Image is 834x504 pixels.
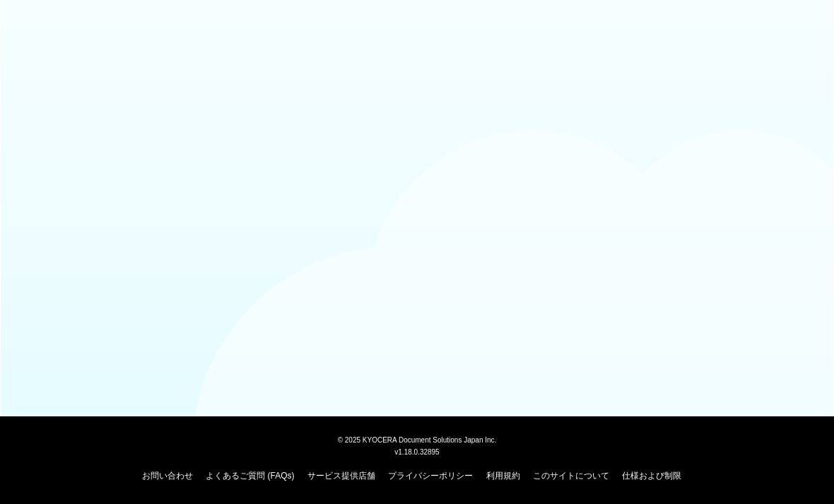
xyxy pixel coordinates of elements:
[307,471,375,481] a: サービス提供店舗
[622,471,681,481] a: 仕様および制限
[388,471,473,481] a: プライバシーポリシー
[206,471,294,481] a: よくあるご質問 (FAQs)
[338,435,497,444] span: © 2025 KYOCERA Document Solutions Japan Inc.
[394,447,439,456] span: v1.18.0.32895
[486,471,520,481] a: 利用規約
[142,471,193,481] a: お問い合わせ
[533,471,609,481] a: このサイトについて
